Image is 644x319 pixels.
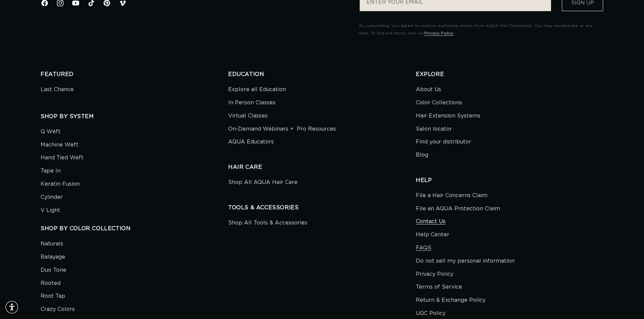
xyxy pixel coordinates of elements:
a: V Light [41,204,60,217]
h2: HAIR CARE [228,164,416,171]
a: Hand Tied Weft [41,151,84,164]
a: In Person Classes [228,96,276,109]
a: Machine Weft [41,138,78,152]
a: Salon locator [416,123,452,136]
h2: EXPLORE [416,71,603,78]
h2: FEATURED [41,71,228,78]
a: Help Center [416,228,449,241]
a: About Us [416,85,441,96]
a: Color Collections [416,96,462,109]
a: Tape In [41,164,61,178]
a: Contact Us [416,215,446,228]
a: Terms of Service [416,281,462,294]
a: Crazy Colors [41,303,75,316]
a: On-Demand Webinars + Pro Resources [228,123,336,136]
p: By subscribing, you agree to receive marketing emails from AQUA Hair Extensions. You may unsubscr... [359,22,603,37]
a: Blog [416,149,428,162]
h2: SHOP BY COLOR COLLECTION [41,225,228,232]
a: Find your distributor [416,135,471,149]
a: Last Chance [41,85,74,96]
h2: HELP [416,177,603,184]
a: Do not sell my personal information [416,255,515,268]
a: AQUA Educators [228,135,274,149]
a: File a Hair Concerns Claim [416,191,487,202]
a: Return & Exchange Policy [416,294,485,307]
h2: SHOP BY SYSTEM [41,113,228,120]
a: Keratin Fusion [41,178,80,191]
a: Virtual Classes [228,109,268,123]
a: Privacy Policy [424,31,453,35]
a: Naturals [41,239,63,250]
div: Accessibility Menu [4,300,19,315]
a: Rooted [41,277,61,290]
iframe: Chat Widget [610,287,644,319]
a: Explore all Education [228,85,286,96]
a: Privacy Policy [416,268,453,281]
a: File an AQUA Protection Claim [416,202,500,215]
h2: TOOLS & ACCESSORIES [228,204,416,211]
h2: EDUCATION [228,71,416,78]
a: Balayage [41,250,65,264]
a: Shop All AQUA Hair Care [228,178,297,189]
a: Duo Tone [41,264,66,277]
a: FAQS [416,241,431,255]
a: Cylinder [41,191,63,204]
a: Hair Extension Systems [416,109,480,123]
a: Root Tap [41,290,65,303]
a: Shop All Tools & Accessories [228,218,307,230]
a: Q Weft [41,127,61,138]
